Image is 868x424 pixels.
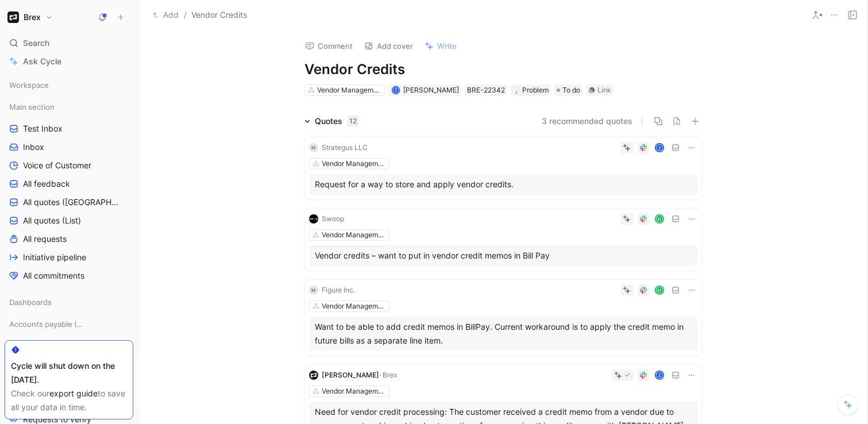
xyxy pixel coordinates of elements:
span: Workspace [9,79,49,91]
span: To do [562,84,580,96]
span: [PERSON_NAME] [403,86,459,94]
div: H [655,287,663,294]
span: [PERSON_NAME] [322,371,379,379]
div: Swoop [322,213,344,225]
div: Strategus LLC [322,142,368,153]
div: Want to be able to add credit memos in BillPay. Current workaround is to apply the credit memo in... [315,320,692,348]
a: All quotes (List) [5,212,133,229]
button: Add [150,8,182,22]
a: Ask Cycle [5,53,133,70]
span: All commitments [23,270,84,282]
span: Search [23,36,49,50]
span: Voice of Customer [23,160,91,171]
div: Problem [513,84,549,96]
div: Quotes12 [300,114,364,128]
a: AP - Problems [5,337,133,354]
span: Write [437,41,457,51]
button: BrexBrex [5,9,56,25]
span: All feedback [23,178,70,190]
span: Accounts payable (AP) [9,318,86,330]
div: Dashboards [5,294,133,311]
span: / [184,8,187,22]
div: Check our to save all your data in time. [11,387,127,414]
img: 💡 [513,87,520,94]
div: Main sectionTest InboxInboxVoice of CustomerAll feedbackAll quotes ([GEOGRAPHIC_DATA])All quotes ... [5,98,133,284]
div: Vendor credits – want to put in vendor credit memos in Bill Pay [315,249,692,263]
span: Ask Cycle [23,55,61,68]
a: All requests [5,230,133,248]
div: H [655,215,663,223]
a: Voice of Customer [5,157,133,174]
a: Test Inbox [5,120,133,137]
div: Cycle will shut down on the [DATE]. [11,359,127,387]
button: Write [419,38,462,54]
div: Vendor Management [322,158,386,169]
a: All feedback [5,175,133,192]
div: Main section [5,98,133,115]
span: All quotes ([GEOGRAPHIC_DATA]) [23,196,120,208]
div: Workspace [5,76,133,94]
div: Dashboards [5,294,133,314]
span: All quotes (List) [23,215,81,226]
div: Request for a way to store and apply vendor credits. [315,178,692,191]
div: Search [5,34,133,52]
span: Dashboards [9,296,52,308]
div: M [309,286,318,295]
span: Test Inbox [23,123,63,134]
img: Brex [7,11,19,23]
img: logo [309,371,318,380]
a: All quotes ([GEOGRAPHIC_DATA]) [5,194,133,211]
div: Link [597,84,611,96]
button: Add cover [359,38,418,54]
div: Vendor Management [322,229,386,241]
div: Z [655,144,663,152]
span: Initiative pipeline [23,252,86,263]
a: Inbox [5,138,133,156]
div: Vendor Management [317,84,381,96]
span: · Brex [379,371,397,379]
div: Accounts payable (AP) [5,315,133,333]
a: Initiative pipeline [5,249,133,266]
div: Z [655,372,663,379]
div: Z [392,87,399,93]
span: All requests [23,233,67,245]
div: 💡Problem [511,84,551,96]
div: Vendor Management [322,386,386,397]
button: Comment [300,38,358,54]
div: Figure Inc. [322,284,355,296]
a: All commitments [5,267,133,284]
div: M [309,143,318,152]
h1: Brex [24,12,41,22]
div: BRE-22342 [467,84,505,96]
div: 12 [347,115,359,127]
a: export guide [49,388,98,398]
span: Inbox [23,141,44,153]
div: Quotes [315,114,359,128]
div: To do [554,84,582,96]
div: Vendor Management [322,300,386,312]
button: 3 recommended quotes [542,114,632,128]
h1: Vendor Credits [304,60,702,79]
img: logo [309,214,318,223]
span: Main section [9,101,55,113]
span: Vendor Credits [191,8,247,22]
